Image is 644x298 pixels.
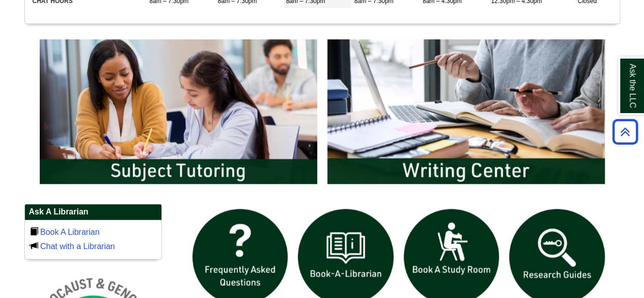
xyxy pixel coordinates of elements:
[25,204,161,220] h2: Ask A Librarian
[40,242,115,251] a: Chat with a Librarian
[40,228,100,236] a: Book A Librarian
[35,34,322,189] img: Subject Tutoring Information
[35,34,610,194] div: slideshow
[322,34,610,189] img: Writing Center Information
[609,125,641,139] a: Back to Top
